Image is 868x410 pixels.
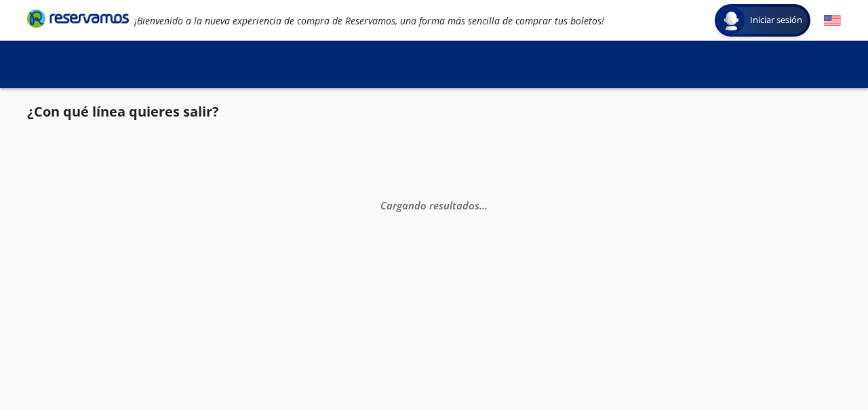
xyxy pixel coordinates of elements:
[479,198,482,211] span: .
[27,102,219,122] p: ¿Con qué línea quieres salir?
[134,14,604,27] em: ¡Bienvenido a la nueva experiencia de compra de Reservamos, una forma más sencilla de comprar tus...
[27,8,129,28] i: Brand Logo
[745,14,808,27] span: Iniciar sesión
[824,12,841,29] button: English
[27,8,129,33] a: Brand Logo
[485,198,488,211] span: .
[380,198,488,211] em: Cargando resultados
[482,198,485,211] span: .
